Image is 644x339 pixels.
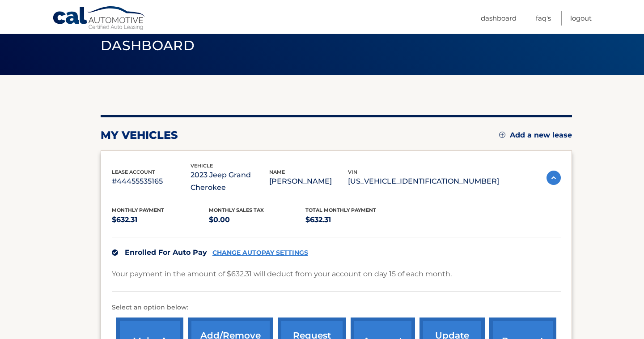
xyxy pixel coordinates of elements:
[212,249,308,257] a: CHANGE AUTOPAY SETTINGS
[112,207,164,213] span: Monthly Payment
[112,302,561,313] p: Select an option below:
[112,169,155,175] span: lease account
[348,169,357,175] span: vin
[125,248,207,257] span: Enrolled For Auto Pay
[112,175,191,188] p: #44455535165
[547,171,561,185] img: accordion-active.svg
[481,11,517,26] a: Dashboard
[52,6,146,32] a: Cal Automotive
[269,175,348,188] p: [PERSON_NAME]
[269,169,285,175] span: name
[536,11,551,26] a: FAQ's
[112,268,452,280] p: Your payment in the amount of $632.31 will deduct from your account on day 15 of each month.
[305,207,376,213] span: Total Monthly Payment
[191,169,269,194] p: 2023 Jeep Grand Cherokee
[348,175,499,188] p: [US_VEHICLE_IDENTIFICATION_NUMBER]
[499,131,572,140] a: Add a new lease
[305,214,402,226] p: $632.31
[570,11,592,26] a: Logout
[191,163,213,169] span: vehicle
[112,214,209,226] p: $632.31
[209,214,306,226] p: $0.00
[499,132,505,138] img: add.svg
[112,249,118,256] img: check.svg
[101,37,195,54] span: Dashboard
[101,129,178,142] h2: my vehicles
[209,207,264,213] span: Monthly sales Tax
